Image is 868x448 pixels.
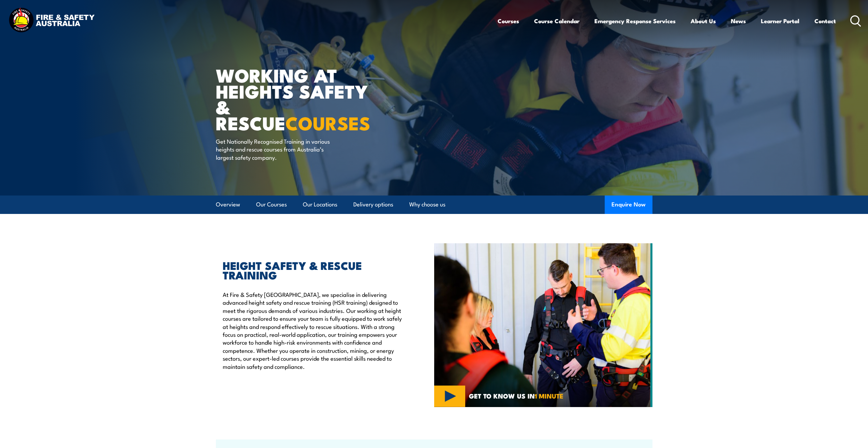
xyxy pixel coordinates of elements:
[498,12,519,30] a: Courses
[761,12,799,30] a: Learner Portal
[409,196,445,214] a: Why choose us
[216,196,240,214] a: Overview
[469,393,563,399] span: GET TO KNOW US IN
[303,196,337,214] a: Our Locations
[535,391,563,401] strong: 1 MINUTE
[814,12,836,30] a: Contact
[731,12,746,30] a: News
[256,196,287,214] a: Our Courses
[285,108,370,136] strong: COURSES
[216,137,340,161] p: Get Nationally Recognised Training in various heights and rescue courses from Australia’s largest...
[434,243,652,407] img: Fire & Safety Australia offer working at heights courses and training
[594,12,676,30] a: Emergency Response Services
[216,67,384,131] h1: WORKING AT HEIGHTS SAFETY & RESCUE
[605,196,652,214] button: Enquire Now
[534,12,579,30] a: Course Calendar
[223,290,403,370] p: At Fire & Safety [GEOGRAPHIC_DATA], we specialise in delivering advanced height safety and rescue...
[223,260,403,279] h2: HEIGHT SAFETY & RESCUE TRAINING
[353,196,393,214] a: Delivery options
[691,12,716,30] a: About Us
